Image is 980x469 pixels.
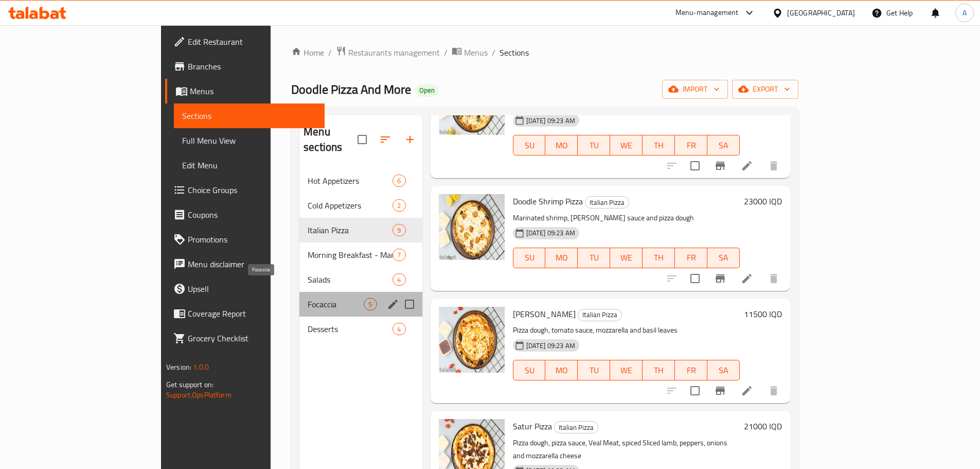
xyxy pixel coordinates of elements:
div: items [393,249,405,261]
button: SU [513,360,546,380]
span: SA [711,363,736,378]
span: Promotions [188,233,316,246]
div: items [393,323,405,335]
div: Hot Appetizers [308,175,393,187]
span: Upsell [188,283,316,295]
span: WE [614,363,638,378]
button: import [662,80,728,99]
span: Open [415,86,439,95]
a: Menus [165,79,325,103]
button: delete [761,266,786,291]
div: Italian Pizza [308,224,393,236]
button: FR [675,248,707,268]
a: Edit menu item [741,160,753,172]
a: Edit menu item [741,272,753,285]
span: MO [549,363,574,378]
span: TU [582,138,606,153]
span: [PERSON_NAME] [513,306,576,322]
button: FR [675,135,707,155]
button: delete [761,378,786,403]
span: 9 [393,225,405,235]
span: Sections [500,46,529,59]
button: export [732,80,798,99]
span: Restaurants management [348,46,440,59]
button: SA [707,248,740,268]
span: Full Menu View [182,134,316,147]
li: / [328,46,332,59]
a: Coupons [165,202,325,227]
div: Focaccia5edit [299,292,422,317]
div: Italian Pizza9 [299,218,422,242]
div: Desserts4 [299,317,422,341]
a: Edit Menu [174,153,325,178]
span: WE [614,250,638,265]
nav: Menu sections [299,164,422,345]
span: Sort sections [373,127,398,152]
span: Italian Pizza [555,422,598,433]
a: Full Menu View [174,128,325,153]
button: WE [610,135,643,155]
span: Satur Pizza [513,419,552,434]
span: Italian Pizza [578,309,621,321]
span: Focaccia [308,298,364,310]
button: MO [545,135,578,155]
button: WE [610,360,643,380]
div: [GEOGRAPHIC_DATA] [787,7,855,19]
button: TU [578,135,610,155]
span: 4 [393,275,405,285]
h6: 11500 IQD [744,307,782,321]
button: Branch-specific-item [708,266,733,291]
span: Select to update [684,380,706,402]
span: Version: [166,360,191,374]
a: Promotions [165,227,325,252]
span: Select to update [684,155,706,177]
span: Select all sections [351,129,373,150]
span: Edit Restaurant [188,36,316,48]
span: Sections [182,110,316,122]
nav: breadcrumb [291,46,798,59]
span: Coupons [188,209,316,221]
div: Morning Breakfast - Manakish7 [299,242,422,267]
div: items [393,273,405,286]
div: Menu-management [675,7,739,19]
p: Marinated shrimp, [PERSON_NAME] sauce and pizza dough [513,212,740,224]
span: 5 [364,300,376,309]
span: Doodle Shrimp Pizza [513,194,583,209]
div: Hot Appetizers6 [299,168,422,193]
div: items [393,175,405,187]
span: FR [679,138,703,153]
img: Doodle Shrimp Pizza [439,194,505,260]
span: [DATE] 09:23 AM [522,341,579,351]
span: import [670,83,720,96]
span: SA [711,138,736,153]
li: / [444,46,448,59]
a: Sections [174,103,325,128]
span: SA [711,250,736,265]
span: TU [582,250,606,265]
div: Cold Appetizers2 [299,193,422,218]
button: MO [545,360,578,380]
span: WE [614,138,638,153]
a: Upsell [165,276,325,301]
span: Menu disclaimer [188,258,316,270]
a: Branches [165,54,325,79]
span: 7 [393,250,405,260]
span: MO [549,138,574,153]
a: Menus [452,46,488,59]
span: SU [518,363,542,378]
div: items [393,224,405,236]
div: items [393,199,405,212]
div: Cold Appetizers [308,199,393,212]
button: edit [385,297,401,312]
span: Salads [308,273,393,286]
span: [DATE] 09:23 AM [522,116,579,126]
span: 2 [393,201,405,211]
span: Coverage Report [188,307,316,320]
span: Morning Breakfast - Manakish [308,249,393,261]
button: Add section [398,127,422,152]
span: 4 [393,324,405,334]
button: Branch-specific-item [708,153,733,178]
span: Select to update [684,268,706,289]
button: Branch-specific-item [708,378,733,403]
span: TH [647,138,671,153]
